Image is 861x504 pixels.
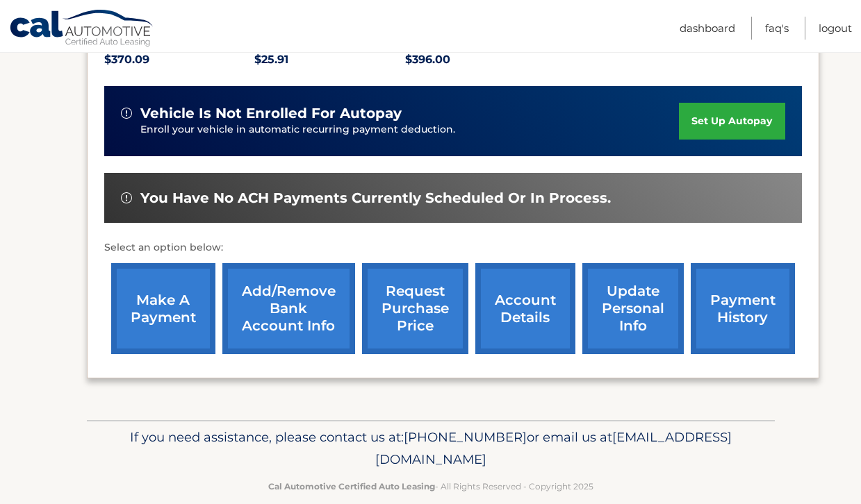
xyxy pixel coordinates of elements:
strong: Cal Automotive Certified Auto Leasing [268,481,435,492]
a: Logout [819,17,852,40]
p: - All Rights Reserved - Copyright 2025 [96,479,766,494]
p: $25.91 [254,50,405,69]
a: account details [475,263,575,354]
a: make a payment [111,263,215,354]
a: set up autopay [679,103,785,140]
span: [EMAIL_ADDRESS][DOMAIN_NAME] [375,429,732,467]
img: alert-white.svg [121,192,132,203]
p: Select an option below: [104,240,802,256]
a: Cal Automotive [9,9,155,49]
a: update personal info [582,263,684,354]
p: If you need assistance, please contact us at: or email us at [96,426,766,471]
img: alert-white.svg [121,108,132,119]
a: payment history [691,263,795,354]
a: FAQ's [765,17,789,40]
span: You have no ACH payments currently scheduled or in process. [140,190,611,207]
p: $396.00 [405,50,556,69]
span: vehicle is not enrolled for autopay [140,105,402,122]
p: $370.09 [104,50,255,69]
a: Dashboard [680,17,735,40]
span: [PHONE_NUMBER] [404,429,527,445]
a: request purchase price [362,263,468,354]
a: Add/Remove bank account info [222,263,355,354]
p: Enroll your vehicle in automatic recurring payment deduction. [140,122,680,137]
